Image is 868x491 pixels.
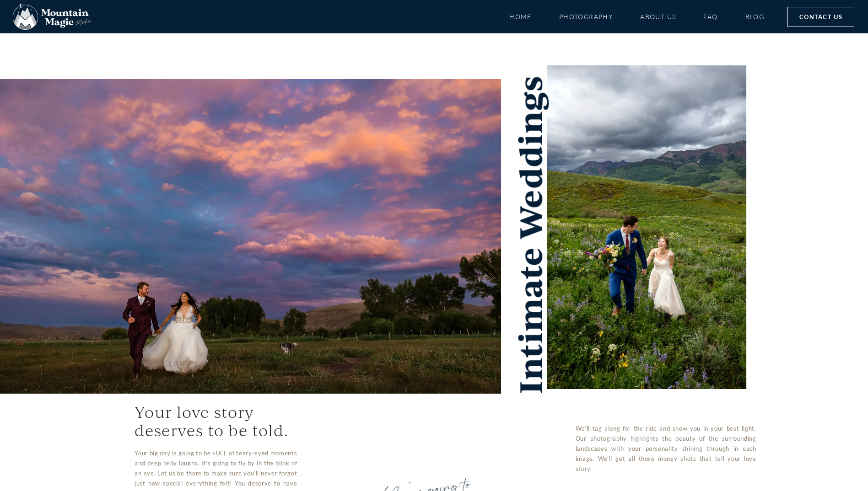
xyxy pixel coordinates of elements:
a: Home [509,9,532,25]
img: laughing leading newlywed couple hand in hand adventurous love story Crested Butte photographer G... [547,65,746,389]
span: Contact Us [799,12,842,22]
h2: Your love story deserves to be told. [135,403,297,439]
a: Blog [745,9,765,25]
a: Photography [559,9,613,25]
a: Contact Us [787,7,854,27]
a: About Us [640,9,676,25]
h2: Intimate Weddings [512,75,547,394]
a: FAQ [703,9,717,25]
img: Mountain Magic Media photography logo Crested Butte Photographer [13,4,92,30]
nav: Menu [509,9,765,25]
